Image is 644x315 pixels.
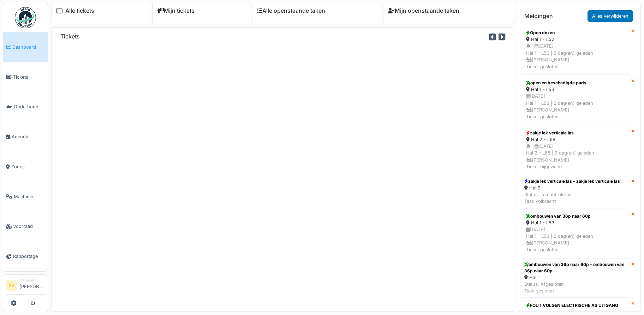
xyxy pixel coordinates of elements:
h6: Tickets [60,33,80,40]
a: Dashboard [3,32,48,62]
div: ombouwen van 36p naar 60p - ombouwen van 36p naar 60p [524,261,628,274]
a: ombouwen van 36p naar 60p - ombouwen van 36p naar 60p Hal 1 Status: AfgeslotenTaak gesloten [521,258,631,298]
img: Badge_color-CXgf-gQk.svg [15,7,36,28]
a: zakje lek verticale las Hal 2 - L68 1 |[DATE]Hal 2 - L68 | 2 dag(en) geleden [PERSON_NAME]Ticket ... [521,125,631,175]
a: Mijn openstaande taken [388,7,459,14]
a: Voorraad [3,212,48,242]
div: Open dozen [526,30,627,36]
div: Manager [19,278,45,283]
span: Onderhoud [14,103,45,110]
div: Hal 2 - L68 [526,136,627,143]
a: open en beschadigde pads Hal 1 - L53 [DATE]Hal 1 - L53 | 2 dag(en) geleden [PERSON_NAME]Ticket ge... [521,75,631,125]
a: Open dozen Hal 1 - L52 1 |[DATE]Hal 1 - L52 | 3 dag(en) geleden [PERSON_NAME]Ticket gesloten [521,25,631,75]
div: open en beschadigde pads [526,80,627,86]
div: ombouwen van 36p naar 60p [526,213,627,219]
a: Onderhoud [3,92,48,122]
a: Alle tickets [65,7,94,14]
div: Status: Afgesloten Taak gesloten [524,281,628,294]
div: Hal 1 - L53 [526,219,627,226]
div: Hal 1 [524,274,628,281]
div: Status: Te controleren Taak volbracht [524,191,620,205]
span: Zones [11,163,45,170]
span: Dashboard [12,44,45,50]
a: RV Manager[PERSON_NAME] [6,278,45,295]
div: 1 | [DATE] Hal 1 - L52 | 3 dag(en) geleden [PERSON_NAME] Ticket gesloten [526,43,627,70]
a: Zones [3,152,48,182]
span: Tickets [13,74,45,80]
span: Machines [14,193,45,200]
div: Hal 1 - L52 [526,36,627,43]
div: [DATE] Hal 1 - L53 | 2 dag(en) geleden [PERSON_NAME] Ticket gesloten [526,226,627,253]
a: zakje lek verticale las - zakje lek verticale las Hal 2 Status: Te controlerenTaak volbracht [521,175,631,208]
a: Alles verwijderen [588,10,633,22]
span: Rapportage [13,253,45,260]
div: [DATE] Hal 1 - L53 | 2 dag(en) geleden [PERSON_NAME] Ticket gesloten [526,93,627,120]
li: [PERSON_NAME] [19,278,45,293]
h6: Meldingen [524,13,553,19]
a: Machines [3,182,48,212]
a: Alle openstaande taken [257,7,325,14]
a: Mijn tickets [157,7,195,14]
div: FOUT VOLGEN ELECTRISCHE AS UITGANG PAKJE [526,302,627,315]
a: Tickets [3,62,48,92]
div: zakje lek verticale las - zakje lek verticale las [524,178,620,184]
span: Voorraad [13,223,45,230]
div: 1 | [DATE] Hal 2 - L68 | 2 dag(en) geleden [PERSON_NAME] Ticket bijgewerkt [526,143,627,170]
a: Rapportage [3,241,48,271]
li: RV [6,280,17,291]
div: Hal 2 [524,184,620,191]
a: Agenda [3,122,48,152]
span: Agenda [12,133,45,140]
div: zakje lek verticale las [526,130,627,136]
div: Hal 1 - L53 [526,86,627,93]
a: ombouwen van 36p naar 60p Hal 1 - L53 [DATE]Hal 1 - L53 | 2 dag(en) geleden [PERSON_NAME]Ticket g... [521,208,631,258]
